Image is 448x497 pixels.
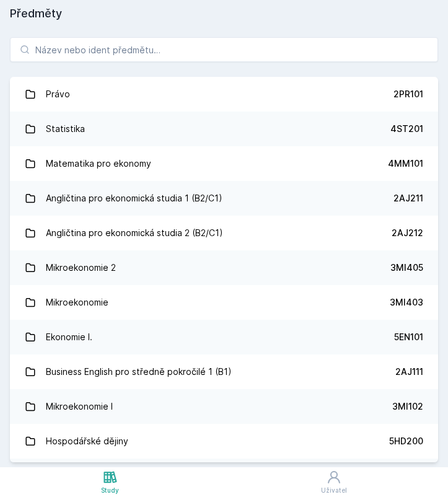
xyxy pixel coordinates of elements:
[46,255,116,280] div: Mikroekonomie 2
[10,146,438,181] a: Matematika pro ekonomy 4MM101
[392,227,423,239] div: 2AJ212
[10,424,438,459] a: Hospodářské dějiny 5HD200
[46,117,85,141] div: Statistika
[10,250,438,285] a: Mikroekonomie 2 3MI405
[10,112,438,146] a: Statistika 4ST201
[10,285,438,320] a: Mikroekonomie 3MI403
[220,467,448,497] a: Uživatel
[46,186,222,211] div: Angličtina pro ekonomická studia 1 (B2/C1)
[390,123,423,135] div: 4ST201
[10,459,438,493] a: Mezinárodní ekonomie
[46,290,108,315] div: Mikroekonomie
[10,320,438,354] a: Ekonomie I. 5EN101
[46,325,92,350] div: Ekonomie I.
[46,151,151,176] div: Matematika pro ekonomy
[390,296,423,309] div: 3MI403
[10,5,438,22] h1: Předměty
[46,82,70,107] div: Právo
[392,400,423,413] div: 3MI102
[10,181,438,216] a: Angličtina pro ekonomická studia 1 (B2/C1) 2AJ211
[395,366,423,378] div: 2AJ111
[10,216,438,250] a: Angličtina pro ekonomická studia 2 (B2/C1) 2AJ212
[46,429,128,454] div: Hospodářské dějiny
[46,359,232,384] div: Business English pro středně pokročilé 1 (B1)
[321,486,347,495] div: Uživatel
[393,88,423,100] div: 2PR101
[10,354,438,389] a: Business English pro středně pokročilé 1 (B1) 2AJ111
[46,221,223,245] div: Angličtina pro ekonomická studia 2 (B2/C1)
[390,262,423,274] div: 3MI405
[10,77,438,112] a: Právo 2PR101
[46,394,113,419] div: Mikroekonomie I
[10,37,438,62] input: Název nebo ident předmětu…
[389,435,423,447] div: 5HD200
[394,331,423,343] div: 5EN101
[393,192,423,205] div: 2AJ211
[10,389,438,424] a: Mikroekonomie I 3MI102
[388,157,423,170] div: 4MM101
[101,486,119,495] div: Study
